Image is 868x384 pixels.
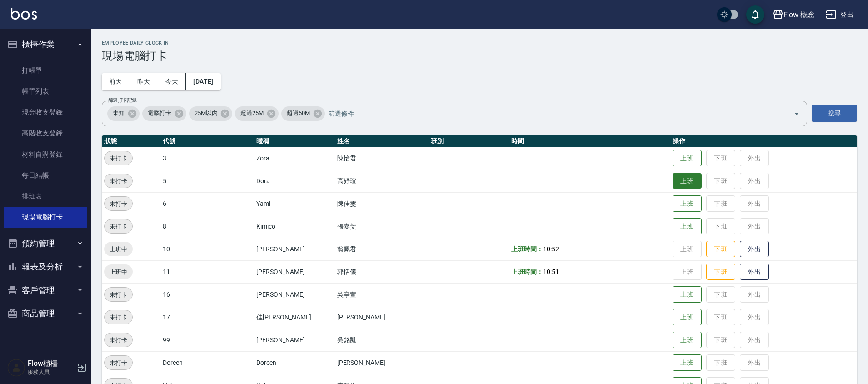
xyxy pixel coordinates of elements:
[160,135,254,147] th: 代號
[160,192,254,215] td: 6
[235,109,269,118] span: 超過25M
[105,290,132,299] span: 未打卡
[105,358,132,368] span: 未打卡
[104,267,133,277] span: 上班中
[105,154,132,163] span: 未打卡
[812,105,857,122] button: 搜尋
[4,186,87,207] a: 排班表
[142,109,177,118] span: 電腦打卡
[673,150,702,167] button: 上班
[4,33,87,56] button: 櫃檯作業
[673,195,702,212] button: 上班
[673,309,702,326] button: 上班
[4,232,87,255] button: 預約管理
[281,106,325,121] div: 超過50M
[160,147,254,170] td: 3
[335,147,429,170] td: 陳怡君
[142,106,186,121] div: 電腦打卡
[7,359,25,377] img: Person
[160,306,254,329] td: 17
[4,81,87,102] a: 帳單列表
[254,192,334,215] td: Yami
[104,244,133,254] span: 上班中
[254,170,334,192] td: Dora
[4,255,87,279] button: 報表及分析
[673,173,702,189] button: 上班
[28,368,74,376] p: 服務人員
[254,351,334,374] td: Doreen
[335,170,429,192] td: 高妤瑄
[254,329,334,351] td: [PERSON_NAME]
[335,351,429,374] td: [PERSON_NAME]
[335,283,429,306] td: 吳亭萱
[789,106,804,121] button: Open
[670,135,857,147] th: 操作
[102,50,857,62] h3: 現場電腦打卡
[335,135,429,147] th: 姓名
[673,332,702,349] button: 上班
[511,268,543,275] b: 上班時間：
[511,245,543,253] b: 上班時間：
[254,283,334,306] td: [PERSON_NAME]
[509,135,670,147] th: 時間
[543,245,559,253] span: 10:52
[335,306,429,329] td: [PERSON_NAME]
[105,335,132,345] span: 未打卡
[4,123,87,144] a: 高階收支登錄
[740,264,769,280] button: 外出
[769,5,819,24] button: Flow 概念
[429,135,509,147] th: 班別
[4,302,87,325] button: 商品管理
[4,144,87,165] a: 材料自購登錄
[4,60,87,81] a: 打帳單
[235,106,279,121] div: 超過25M
[130,73,158,90] button: 昨天
[107,109,130,118] span: 未知
[4,165,87,186] a: 每日結帳
[673,354,702,371] button: 上班
[673,286,702,303] button: 上班
[105,176,132,186] span: 未打卡
[335,238,429,260] td: 翁佩君
[107,106,140,121] div: 未知
[254,306,334,329] td: 佳[PERSON_NAME]
[281,109,315,118] span: 超過50M
[105,222,132,231] span: 未打卡
[105,313,132,322] span: 未打卡
[102,40,857,46] h2: Employee Daily Clock In
[740,241,769,258] button: 外出
[28,359,74,368] h5: Flow櫃檯
[105,199,132,209] span: 未打卡
[254,260,334,283] td: [PERSON_NAME]
[158,73,186,90] button: 今天
[160,283,254,306] td: 16
[186,73,220,90] button: [DATE]
[335,215,429,238] td: 張嘉芠
[335,260,429,283] td: 郭恬儀
[783,9,815,20] div: Flow 概念
[160,329,254,351] td: 99
[189,109,223,118] span: 25M以內
[543,268,559,275] span: 10:51
[189,106,233,121] div: 25M以內
[160,170,254,192] td: 5
[160,238,254,260] td: 10
[4,207,87,228] a: 現場電腦打卡
[254,147,334,170] td: Zora
[326,105,778,121] input: 篩選條件
[254,215,334,238] td: Kimico
[254,238,334,260] td: [PERSON_NAME]
[822,6,857,23] button: 登出
[335,329,429,351] td: 吳銘凱
[108,97,137,104] label: 篩選打卡記錄
[254,135,334,147] th: 暱稱
[160,215,254,238] td: 8
[102,135,160,147] th: 狀態
[4,279,87,302] button: 客戶管理
[746,5,764,24] button: save
[4,102,87,123] a: 現金收支登錄
[160,351,254,374] td: Doreen
[335,192,429,215] td: 陳佳雯
[706,264,735,280] button: 下班
[706,241,735,258] button: 下班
